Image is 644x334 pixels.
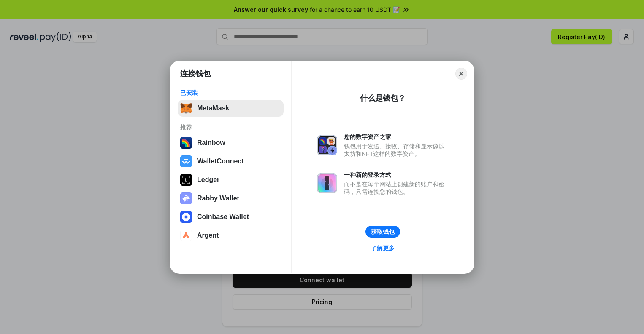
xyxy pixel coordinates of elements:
div: Ledger [197,176,219,184]
img: svg+xml,%3Csvg%20xmlns%3D%22http%3A%2F%2Fwww.w3.org%2F2000%2Fsvg%22%20fill%3D%22none%22%20viewBox... [317,173,337,193]
button: Rabby Wallet [178,190,284,207]
img: svg+xml,%3Csvg%20width%3D%22120%22%20height%3D%22120%22%20viewBox%3D%220%200%20120%20120%22%20fil... [180,137,192,149]
div: 而不是在每个网站上创建新的账户和密码，只需连接您的钱包。 [344,180,449,195]
div: 已安装 [180,89,281,96]
div: Coinbase Wallet [197,213,249,221]
div: Rabby Wallet [197,195,239,202]
img: svg+xml,%3Csvg%20fill%3D%22none%22%20height%3D%2233%22%20viewBox%3D%220%200%2035%2033%22%20width%... [180,102,192,114]
img: svg+xml,%3Csvg%20width%3D%2228%22%20height%3D%2228%22%20viewBox%3D%220%200%2028%2028%22%20fill%3D... [180,155,192,167]
a: 了解更多 [366,243,400,254]
button: Rainbow [178,134,284,151]
button: Close [455,68,467,80]
button: Coinbase Wallet [178,208,284,225]
button: 获取钱包 [365,226,400,238]
img: svg+xml,%3Csvg%20width%3D%2228%22%20height%3D%2228%22%20viewBox%3D%220%200%2028%2028%22%20fill%3D... [180,211,192,223]
div: 获取钱包 [371,228,395,235]
div: 您的数字资产之家 [344,133,449,141]
div: 什么是钱包？ [360,93,406,103]
div: 了解更多 [371,244,395,252]
img: svg+xml,%3Csvg%20xmlns%3D%22http%3A%2F%2Fwww.w3.org%2F2000%2Fsvg%22%20width%3D%2228%22%20height%3... [180,174,192,186]
div: Argent [197,232,219,239]
div: Rainbow [197,139,225,147]
div: MetaMask [197,104,229,112]
img: svg+xml,%3Csvg%20xmlns%3D%22http%3A%2F%2Fwww.w3.org%2F2000%2Fsvg%22%20fill%3D%22none%22%20viewBox... [180,192,192,204]
button: Ledger [178,171,284,188]
img: svg+xml,%3Csvg%20width%3D%2228%22%20height%3D%2228%22%20viewBox%3D%220%200%2028%2028%22%20fill%3D... [180,230,192,241]
button: WalletConnect [178,153,284,170]
div: WalletConnect [197,158,244,165]
button: Argent [178,227,284,244]
button: MetaMask [178,100,284,117]
div: 推荐 [180,123,281,131]
div: 钱包用于发送、接收、存储和显示像以太坊和NFT这样的数字资产。 [344,142,449,158]
h1: 连接钱包 [180,69,211,79]
div: 一种新的登录方式 [344,171,449,179]
img: svg+xml,%3Csvg%20xmlns%3D%22http%3A%2F%2Fwww.w3.org%2F2000%2Fsvg%22%20fill%3D%22none%22%20viewBox... [317,135,337,155]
